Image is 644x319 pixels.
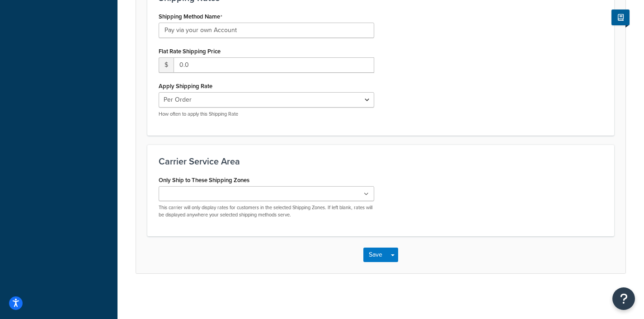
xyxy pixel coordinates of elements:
[159,177,249,183] label: Only Ship to These Shipping Zones
[159,13,222,20] label: Shipping Method Name
[159,83,212,89] label: Apply Shipping Rate
[159,111,374,117] p: How often to apply this Shipping Rate
[611,9,630,25] button: Show Help Docs
[363,248,388,262] button: Save
[612,287,635,310] button: Open Resource Center
[159,48,221,55] label: Flat Rate Shipping Price
[159,156,603,166] h3: Carrier Service Area
[159,204,374,218] p: This carrier will only display rates for customers in the selected Shipping Zones. If left blank,...
[159,57,174,73] span: $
